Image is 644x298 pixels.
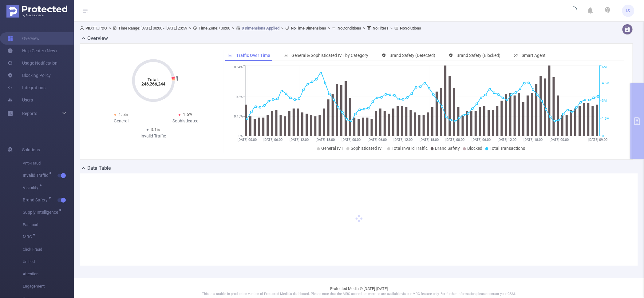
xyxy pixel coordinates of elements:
[23,157,74,169] span: Anti-Fraud
[187,26,193,30] span: >
[522,53,546,58] span: Smart Agent
[420,138,439,142] tspan: [DATE] 18:00
[242,26,279,30] u: 8 Dimensions Applied
[338,26,361,30] b: No Conditions
[87,35,108,42] h2: Overview
[326,26,332,30] span: >
[602,66,607,70] tspan: 6M
[392,146,428,151] span: Total Invalid Traffic
[121,133,186,139] div: Invalid Traffic
[23,198,50,202] span: Brand Safety
[23,185,41,190] span: Visibility
[6,5,67,18] img: Protected Media
[490,146,525,151] span: Total Transactions
[7,45,57,57] a: Help Center (New)
[238,138,257,142] tspan: [DATE] 00:00
[279,26,285,30] span: >
[472,138,491,142] tspan: [DATE] 06:00
[23,243,74,256] span: Click Fraud
[456,53,500,58] span: Brand Safety (Blocked)
[400,26,421,30] b: No Solutions
[446,138,465,142] tspan: [DATE] 00:00
[148,77,159,82] tspan: Total:
[570,6,577,15] i: icon: loading
[284,53,288,58] i: icon: bar-chart
[7,57,57,69] a: Usage Notification
[626,5,630,17] span: IS
[7,94,33,106] a: Users
[373,26,389,30] b: No Filters
[602,117,610,121] tspan: 1.5M
[89,292,629,297] p: This is a stable, in production version of Protected Media's dashboard. Please note that the MRC ...
[22,144,40,156] span: Solutions
[389,26,394,30] span: >
[23,280,74,292] span: Engagement
[290,138,309,142] tspan: [DATE] 12:00
[228,53,233,58] i: icon: line-chart
[498,138,517,142] tspan: [DATE] 12:00
[361,26,367,30] span: >
[234,115,243,119] tspan: 0.15%
[602,134,604,138] tspan: 0
[467,146,482,151] span: Blocked
[394,138,413,142] tspan: [DATE] 12:00
[80,26,85,30] i: icon: user
[89,118,153,124] div: General
[183,112,192,117] span: 1.6%
[23,235,34,239] span: MRC
[7,81,45,94] a: Integrations
[80,26,421,30] span: FT_P&G [DATE] 00:00 - [DATE] 23:59 +00:00
[234,66,243,70] tspan: 0.54%
[23,210,60,214] span: Supply Intelligence
[141,81,165,86] tspan: 246,266,244
[435,146,460,151] span: Brand Safety
[230,26,236,30] span: >
[316,138,335,142] tspan: [DATE] 18:00
[87,165,111,172] h2: Data Table
[151,127,160,132] span: 3.1%
[351,146,384,151] span: Sophisticated IVT
[321,146,343,151] span: General IVT
[23,219,74,231] span: Passport
[23,173,50,177] span: Invalid Traffic
[23,256,74,268] span: Unified
[153,118,218,124] div: Sophisticated
[119,112,128,117] span: 1.5%
[524,138,543,142] tspan: [DATE] 18:00
[85,26,93,30] b: PID:
[118,26,140,30] b: Time Range:
[550,138,569,142] tspan: [DATE] 00:00
[236,95,243,99] tspan: 0.3%
[602,99,607,103] tspan: 3M
[291,53,368,58] span: General & Sophisticated IVT by Category
[368,138,387,142] tspan: [DATE] 06:00
[107,26,113,30] span: >
[389,53,435,58] span: Brand Safety (Detected)
[23,268,74,280] span: Attention
[291,26,326,30] b: No Time Dimensions
[7,32,40,45] a: Overview
[239,134,243,138] tspan: 0%
[342,138,361,142] tspan: [DATE] 00:00
[589,138,608,142] tspan: [DATE] 09:00
[22,107,37,120] a: Reports
[22,111,37,116] span: Reports
[264,138,283,142] tspan: [DATE] 06:00
[236,53,270,58] span: Traffic Over Time
[199,26,219,30] b: Time Zone:
[7,69,51,81] a: Blocking Policy
[602,81,610,85] tspan: 4.5M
